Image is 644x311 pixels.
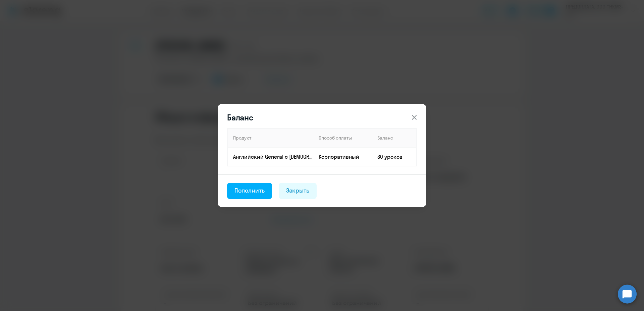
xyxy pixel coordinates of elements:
[233,153,313,160] p: Английский General с [DEMOGRAPHIC_DATA] преподавателем
[372,147,417,166] td: 30 уроков
[313,147,372,166] td: Корпоративный
[234,186,265,195] div: Пополнить
[218,112,426,123] header: Баланс
[372,128,417,147] th: Баланс
[313,128,372,147] th: Способ оплаты
[227,183,272,199] button: Пополнить
[279,183,317,199] button: Закрыть
[286,186,310,195] div: Закрыть
[227,128,313,147] th: Продукт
